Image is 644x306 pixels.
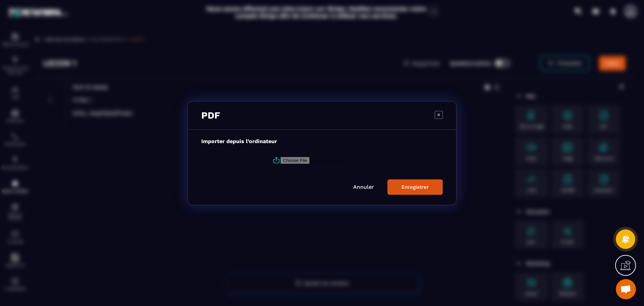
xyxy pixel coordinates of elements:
h3: PDF [201,110,220,121]
div: Enregistrer [401,184,429,190]
label: Importer depuis l’ordinateur [201,138,277,144]
a: Annuler [353,184,374,190]
div: Ouvrir le chat [616,279,636,299]
button: Enregistrer [387,179,443,195]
